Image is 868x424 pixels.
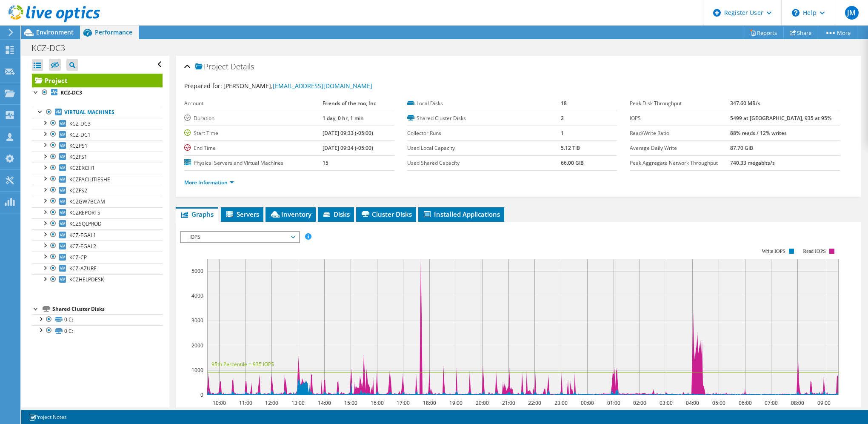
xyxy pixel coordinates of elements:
a: KCZ-CP [32,252,163,263]
b: 15 [323,159,328,166]
a: KCZ-DC3 [32,87,163,98]
a: Virtual Machines [32,107,163,118]
label: Duration [184,114,323,123]
a: Project Notes [23,412,73,422]
text: 0 [200,391,203,398]
span: KCZPS1 [69,142,88,149]
text: 3000 [191,317,203,324]
a: More Information [184,179,234,186]
span: Cluster Disks [360,210,412,218]
text: 20:00 [476,399,489,407]
text: 07:00 [765,399,778,407]
label: Account [184,99,323,108]
label: Average Daily Write [630,144,730,152]
text: 22:00 [528,399,541,407]
div: Shared Cluster Disks [52,304,163,314]
span: KCZFS2 [69,187,87,194]
span: Project [195,63,228,71]
text: 04:00 [686,399,699,407]
a: KCZGW7BCAM [32,196,163,207]
span: KCZ-DC1 [69,131,91,138]
b: [DATE] 09:33 (-05:00) [323,129,373,137]
span: KCZ-EGAL2 [69,243,96,250]
text: 12:00 [265,399,278,407]
text: 14:00 [318,399,331,407]
text: 03:00 [660,399,673,407]
span: Details [231,61,254,72]
text: 09:00 [817,399,831,407]
b: 5499 at [GEOGRAPHIC_DATA], 935 at 95% [730,115,831,122]
a: KCZFS1 [32,152,163,163]
a: KCZ-AZURE [32,263,163,274]
text: 13:00 [291,399,305,407]
a: [EMAIL_ADDRESS][DOMAIN_NAME] [273,82,372,90]
h1: KCZ-DC3 [28,43,78,53]
a: More [818,26,857,39]
a: KCZHELPDESK [32,274,163,285]
b: [DATE] 09:34 (-05:00) [323,144,373,152]
svg: \n [792,9,799,17]
a: Project [32,74,163,87]
span: KCZ-CP [69,254,87,261]
a: KCZ-DC1 [32,129,163,140]
text: Write IOPS [762,248,785,254]
text: 08:00 [791,399,804,407]
label: Peak Aggregate Network Throughput [630,159,730,167]
a: Share [783,26,818,39]
label: IOPS [630,114,730,123]
span: Installed Applications [423,210,500,218]
text: 10:00 [213,399,226,407]
a: KCZFACILITIESHE [32,174,163,185]
span: [PERSON_NAME], [223,82,372,90]
span: KCZREPORTS [69,209,100,216]
b: 18 [561,100,567,107]
span: Environment [36,28,74,36]
text: 5000 [191,267,203,275]
label: Shared Cluster Disks [407,114,561,123]
label: Read/Write Ratio [630,129,730,138]
text: 4000 [191,292,203,299]
span: KCZHELPDESK [69,276,104,283]
a: Reports [743,26,784,39]
text: 15:00 [344,399,357,407]
label: Start Time [184,129,323,138]
label: Local Disks [407,99,561,108]
span: KCZFACILITIESHE [69,176,110,183]
span: KCZGW7BCAM [69,198,105,205]
span: Inventory [270,210,311,218]
label: Prepared for: [184,82,222,90]
a: KCZ-DC3 [32,118,163,129]
text: 05:00 [712,399,725,407]
b: 740.33 megabits/s [730,159,775,166]
text: Read IOPS [803,248,826,254]
text: 01:00 [607,399,620,407]
text: 18:00 [423,399,436,407]
text: 1000 [191,367,203,374]
text: 06:00 [739,399,752,407]
label: Peak Disk Throughput [630,99,730,108]
span: JM [845,6,859,20]
b: 88% reads / 12% writes [730,129,787,137]
b: 347.60 MB/s [730,100,760,107]
label: Collector Runs [407,129,561,138]
text: 11:00 [239,399,252,407]
label: Used Local Capacity [407,144,561,152]
a: KCZPS1 [32,140,163,151]
text: 17:00 [397,399,410,407]
a: 0 C: [32,314,163,325]
text: 02:00 [633,399,646,407]
a: KCZ-EGAL1 [32,229,163,241]
text: 21:00 [502,399,515,407]
span: Performance [95,28,132,36]
a: KCZEXCH1 [32,163,163,174]
span: KCZ-DC3 [69,120,91,127]
b: 1 [561,129,564,137]
text: 2000 [191,342,203,349]
label: End Time [184,144,323,152]
span: IOPS [185,232,294,242]
text: 95th Percentile = 935 IOPS [211,361,274,368]
span: KCZEXCH1 [69,164,95,172]
span: Servers [225,210,259,218]
b: 1 day, 0 hr, 1 min [323,115,364,122]
a: KCZREPORTS [32,207,163,218]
